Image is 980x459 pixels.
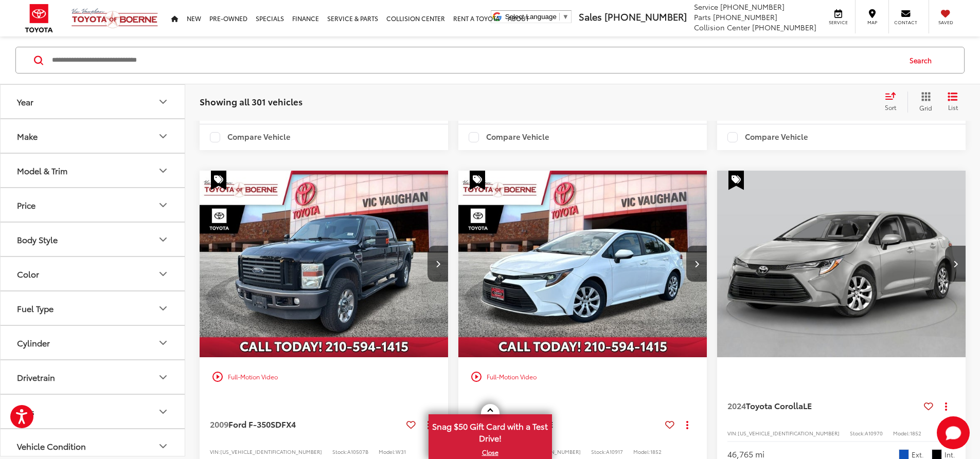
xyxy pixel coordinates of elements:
[679,415,697,433] button: Actions
[893,429,910,437] span: Model:
[17,166,67,175] div: Model & Trim
[157,440,169,452] div: Vehicle Condition
[686,420,688,429] span: dropdown dots
[469,132,549,142] label: Compare Vehicle
[199,171,449,357] div: 2009 Ford F-350SD FX4 0
[1,85,186,118] button: YearYear
[228,418,281,430] span: Ford F-350SD
[650,448,662,455] span: 1852
[934,19,957,26] span: Saved
[717,171,967,357] a: 2024 Toyota Corolla LE2024 Toyota Corolla LE2024 Toyota Corolla LE2024 Toyota Corolla LE
[694,2,718,12] span: Service
[1,119,186,153] button: MakeMake
[430,415,551,447] span: Snag $50 Gift Card with a Test Drive!
[940,91,966,112] button: List View
[752,22,816,32] span: [PHONE_NUMBER]
[738,429,840,437] span: [US_VEHICLE_IDENTIFICATION_NUMBER]
[281,418,296,430] span: FX4
[591,448,606,455] span: Stock:
[1,395,186,428] button: TagsTags
[945,246,966,282] button: Next image
[562,13,569,21] span: ▼
[727,132,808,142] label: Compare Vehicle
[17,338,50,347] div: Cylinder
[199,171,449,358] img: 2009 Ford F-350SD FX4
[200,95,302,107] span: Showing all 301 vehicles
[900,47,947,73] button: Search
[727,400,920,411] a: 2024Toyota CorollaLE
[910,429,921,437] span: 1852
[694,12,711,22] span: Parts
[210,448,220,455] span: VIN:
[861,19,883,26] span: Map
[17,269,39,279] div: Color
[633,448,650,455] span: Model:
[919,103,932,112] span: Grid
[850,429,865,437] span: Stock:
[1,154,186,187] button: Model & TrimModel & Trim
[894,19,917,26] span: Contact
[17,234,58,244] div: Body Style
[827,19,850,26] span: Service
[458,171,708,357] a: 2023 Toyota Corolla LE2023 Toyota Corolla LE2023 Toyota Corolla LE2023 Toyota Corolla LE
[458,171,708,358] img: 2023 Toyota Corolla LE
[469,418,661,430] a: 2023Toyota CorollaLE
[157,302,169,315] div: Fuel Type
[505,13,557,21] span: Select Language
[470,171,485,190] span: Special
[1,291,186,325] button: Fuel TypeFuel Type
[885,103,896,112] span: Sort
[717,171,967,358] img: 2024 Toyota Corolla LE
[728,171,744,190] span: Special
[945,402,947,410] span: dropdown dots
[157,96,169,108] div: Year
[157,268,169,280] div: Color
[210,132,291,142] label: Compare Vehicle
[579,10,602,23] span: Sales
[347,448,368,455] span: A10507B
[727,429,738,437] span: VIN:
[17,200,35,210] div: Price
[427,420,430,429] span: dropdown dots
[17,303,54,313] div: Fuel Type
[746,399,803,411] span: Toyota Corolla
[1,326,186,359] button: CylinderCylinder
[948,103,958,112] span: List
[606,448,623,455] span: A10917
[211,171,226,190] span: Special
[220,448,322,455] span: [US_VEHICLE_IDENTIFICATION_NUMBER]
[157,371,169,383] div: Drivetrain
[71,8,158,29] img: Vic Vaughan Toyota of Boerne
[157,337,169,349] div: Cylinder
[17,372,55,382] div: Drivetrain
[17,131,38,141] div: Make
[937,416,970,449] button: Toggle Chat Window
[937,397,955,415] button: Actions
[694,22,750,32] span: Collision Center
[720,2,785,12] span: [PHONE_NUMBER]
[199,171,449,357] a: 2009 Ford F-350SD FX42009 Ford F-350SD FX42009 Ford F-350SD FX42009 Ford F-350SD FX4
[157,233,169,246] div: Body Style
[210,418,228,430] span: 2009
[157,199,169,211] div: Price
[332,448,347,455] span: Stock:
[686,246,707,282] button: Next image
[907,91,940,112] button: Grid View
[713,12,777,22] span: [PHONE_NUMBER]
[157,406,169,418] div: Tags
[17,97,33,106] div: Year
[396,448,406,455] span: W31
[727,399,746,411] span: 2024
[1,360,186,394] button: DrivetrainDrivetrain
[210,418,402,430] a: 2009Ford F-350SDFX4
[937,416,970,449] svg: Start Chat
[427,246,448,282] button: Next image
[1,223,186,256] button: Body StyleBody Style
[17,441,86,451] div: Vehicle Condition
[1,188,186,222] button: PricePrice
[379,448,396,455] span: Model:
[880,91,907,112] button: Select sort value
[51,48,900,72] input: Search by Make, Model, or Keyword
